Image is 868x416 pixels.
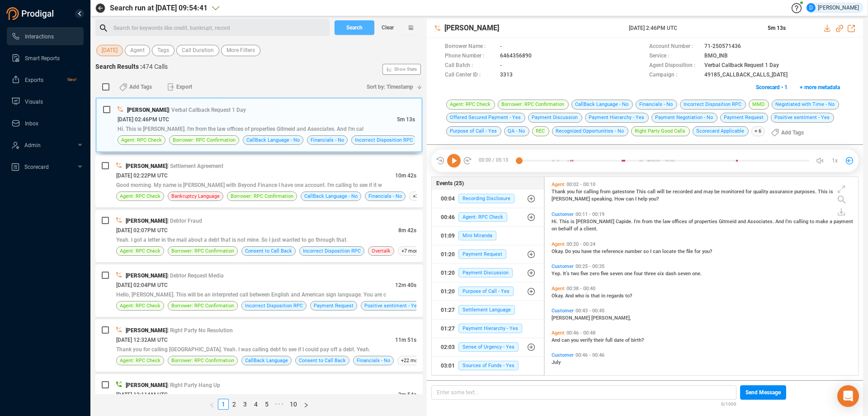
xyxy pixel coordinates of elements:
[678,271,692,277] span: seven
[749,100,769,110] span: MMD
[552,196,591,202] span: [PERSON_NAME]
[303,402,309,408] span: right
[703,189,714,195] span: may
[441,359,455,373] div: 03:01
[364,301,420,310] span: Positive sentiment - Yes
[167,382,220,388] span: | Right Party Hang Up
[663,219,672,225] span: law
[445,52,495,61] span: Phone Number :
[775,219,785,225] span: And
[126,382,167,388] span: [PERSON_NAME]
[432,264,544,282] button: 01:20Payment Discussion
[304,192,358,201] span: CallBack Language - No
[747,219,775,225] span: Associates.
[7,27,84,45] li: Interactions
[552,219,559,225] span: Hi.
[657,189,666,195] span: will
[644,271,657,277] span: three
[647,189,657,195] span: call
[441,340,455,354] div: 02:03
[394,15,417,124] span: Show Stats
[218,399,229,410] li: 1
[624,271,634,277] span: one
[25,33,54,40] span: Interactions
[169,107,246,113] span: | Verbal Callback Request 1 Day
[382,20,394,35] span: Clear
[829,154,841,167] button: 1x
[607,293,625,299] span: regards
[680,100,746,110] span: Incorrect Disposition RPC
[552,315,591,321] span: [PERSON_NAME]
[355,136,413,144] span: Incorrect Disposition RPC
[11,71,76,89] a: ExportsNew!
[552,293,565,299] span: Okay.
[11,27,76,45] a: Interactions
[245,356,288,365] span: CallBack Language
[432,245,544,263] button: 01:20Payment Request
[432,227,544,245] button: 01:09Mini Miranda
[636,100,677,110] span: Financials - No
[171,356,234,365] span: Borrower: RPC Confirmation
[11,49,76,67] a: Smart Reports
[116,292,386,298] span: Hello, [PERSON_NAME]. This will be an interpreted call between English and American sign language...
[458,268,513,277] span: Payment Discussion
[643,249,650,254] span: so
[580,226,584,232] span: a
[591,315,631,321] span: [PERSON_NAME],
[432,338,544,356] button: 02:03Sense of Urgency - Yes
[772,100,839,110] span: Negotiated with Time - No
[167,273,224,279] span: | Debtor Request Media
[116,227,168,234] span: [DATE] 02:07PM UTC
[11,114,76,132] a: Inbox
[830,219,834,225] span: a
[24,164,49,170] span: Scorecard
[500,71,513,80] span: 3313
[458,305,515,315] span: Settlement Language
[121,136,162,144] span: Agent: RPC Check
[753,189,769,195] span: quality
[287,399,300,409] a: 10
[25,55,60,62] span: Smart Reports
[367,80,413,94] span: Sort by: Timestamp
[576,189,584,195] span: for
[584,226,598,232] span: client.
[209,402,215,408] span: left
[458,324,522,333] span: Payment Hierarchy - Yes
[171,301,234,310] span: Borrower: RPC Confirmation
[395,282,416,288] span: 12m 40s
[162,80,198,94] button: Export
[552,249,565,254] span: Okay.
[649,52,700,61] span: Service :
[665,271,678,277] span: dash
[694,249,702,254] span: for
[120,192,160,201] span: Agent: RPC Check
[832,153,838,168] span: 1x
[629,24,757,32] span: [DATE] 2:46PM UTC
[445,61,495,71] span: Call Batch :
[580,271,590,277] span: five
[769,189,794,195] span: assurance
[565,249,572,254] span: Do
[130,45,145,56] span: Agent
[398,246,424,256] span: +7 more
[498,100,569,110] span: Borrower: RPC Confirmation
[649,61,700,71] span: Agent Disposition :
[167,163,223,169] span: | Settlement Agreement
[445,42,495,52] span: Borrower Name :
[625,337,631,343] span: of
[299,356,346,365] span: Consent to Call Back
[303,247,361,255] span: Incorrect Disposition RPC
[649,196,659,202] span: you?
[610,271,624,277] span: seven
[601,271,610,277] span: five
[95,63,142,70] span: Search Results :
[176,80,192,94] span: Export
[650,249,653,254] span: I
[432,282,544,301] button: 01:20Purpose of Call - Yes
[126,218,167,224] span: [PERSON_NAME]
[116,172,168,179] span: [DATE] 02:22PM UTC
[374,20,401,35] button: Clear
[631,337,644,343] span: birth?
[95,264,423,317] div: [PERSON_NAME]| Debtor Request Media[DATE] 02:04PM UTC12m 40sHello, [PERSON_NAME]. This will be an...
[565,293,575,299] span: And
